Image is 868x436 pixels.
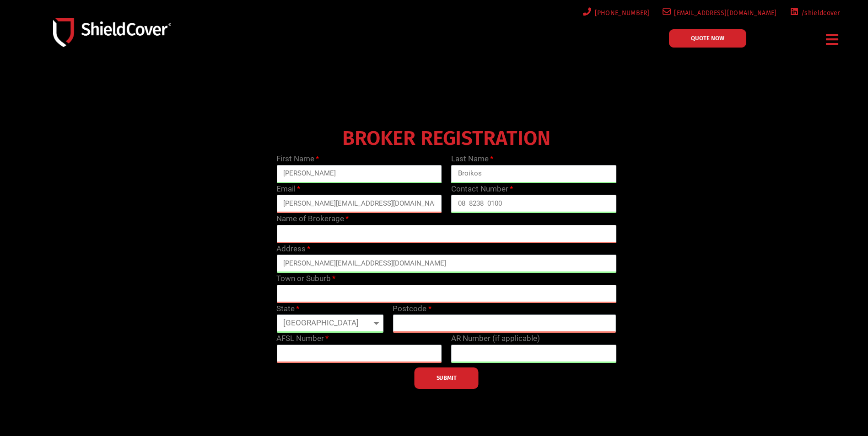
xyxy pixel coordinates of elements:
[581,7,650,19] a: [PHONE_NUMBER]
[661,7,777,19] a: [EMAIL_ADDRESS][DOMAIN_NAME]
[451,153,493,165] label: Last Name
[393,303,431,315] label: Postcode
[276,213,349,225] label: Name of Brokerage
[798,7,840,19] span: /shieldcover
[592,7,650,19] span: [PHONE_NUMBER]
[276,273,335,285] label: Town or Suburb
[823,29,842,50] div: Menu Toggle
[669,29,746,48] a: QUOTE NOW
[451,333,540,345] label: AR Number (if applicable)
[276,183,300,195] label: Email
[415,367,479,389] button: SUBMIT
[276,153,319,165] label: First Name
[53,18,171,47] img: Shield-Cover-Underwriting-Australia-logo-full
[276,243,310,255] label: Address
[437,377,457,379] span: SUBMIT
[788,7,840,19] a: /shieldcover
[272,133,621,144] h4: BROKER REGISTRATION
[691,35,724,41] span: QUOTE NOW
[671,7,776,19] span: [EMAIL_ADDRESS][DOMAIN_NAME]
[451,183,513,195] label: Contact Number
[276,333,329,345] label: AFSL Number
[276,303,299,315] label: State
